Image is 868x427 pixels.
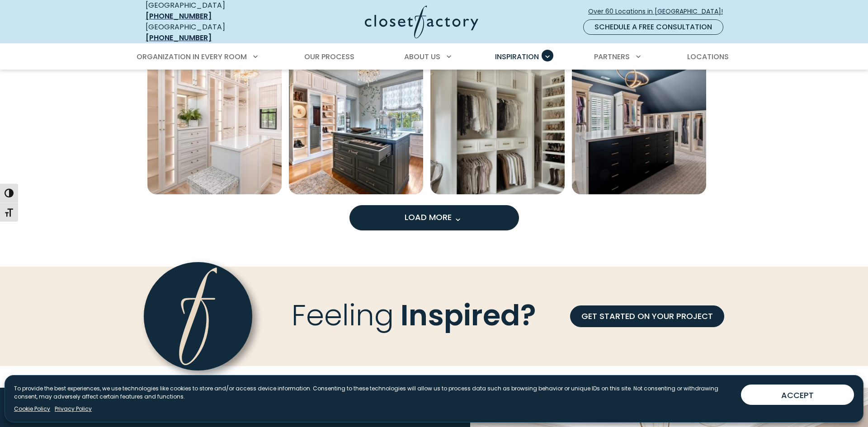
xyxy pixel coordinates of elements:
[130,44,738,70] nav: Primary Menu
[405,211,463,223] span: Load More
[146,11,212,21] a: [PHONE_NUMBER]
[572,60,706,194] img: Wardrobe closet with all glass door fronts and black central island with flat front door faces an...
[401,295,536,336] span: Inspired?
[404,52,440,62] span: About Us
[304,52,354,62] span: Our Process
[14,405,50,413] a: Cookie Policy
[137,52,247,62] span: Organization in Every Room
[430,60,565,194] img: White custom closet shelving, open shelving for shoes, and dual hanging sections for a curated wa...
[687,52,729,62] span: Locations
[292,295,394,336] span: Feeling
[365,5,478,38] img: Closet Factory Logo
[588,4,731,19] a: Over 60 Locations in [GEOGRAPHIC_DATA]!
[147,60,282,194] a: Open inspiration gallery to preview enlarged image
[349,205,519,230] button: Load more inspiration gallery images
[572,60,706,194] a: Open inspiration gallery to preview enlarged image
[583,19,723,35] a: Schedule a Free Consultation
[55,405,92,413] a: Privacy Policy
[289,60,423,194] a: Open inspiration gallery to preview enlarged image
[14,385,734,401] p: To provide the best experiences, we use technologies like cookies to store and/or access device i...
[741,385,854,405] button: ACCEPT
[147,60,282,194] img: Luxury closet withLED-lit shelving, Raised Panel drawers, a mirrored vanity, and adjustable shoe ...
[289,60,423,194] img: Dressing room featuring central island with velvet jewelry drawers, LED lighting, elite toe stops...
[594,52,630,62] span: Partners
[146,22,277,43] div: [GEOGRAPHIC_DATA]
[495,52,539,62] span: Inspiration
[430,60,565,194] a: Open inspiration gallery to preview enlarged image
[146,33,212,43] a: [PHONE_NUMBER]
[570,305,724,327] a: GET STARTED ON YOUR PROJECT
[588,7,730,16] span: Over 60 Locations in [GEOGRAPHIC_DATA]!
